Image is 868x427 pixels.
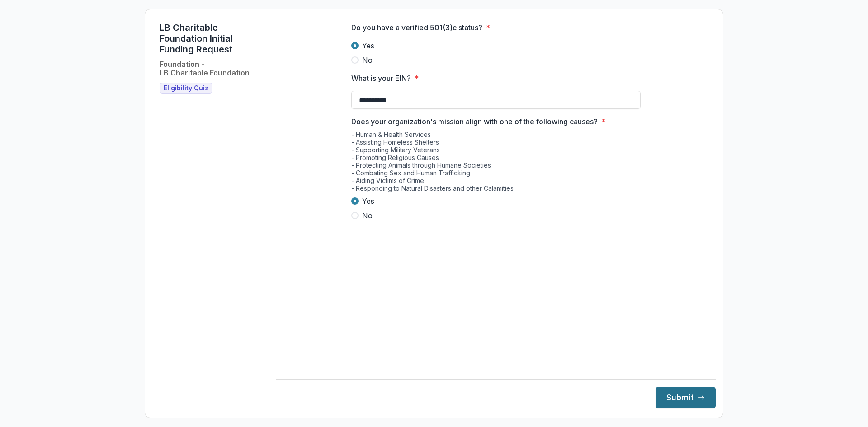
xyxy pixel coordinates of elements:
[160,60,250,77] h2: Foundation - LB Charitable Foundation
[351,22,482,33] p: Do you have a verified 501(3)c status?
[351,116,598,127] p: Does your organization's mission align with one of the following causes?
[164,84,208,92] span: Eligibility Quiz
[362,196,374,206] span: Yes
[351,131,641,196] div: - Human & Health Services - Assisting Homeless Shelters - Supporting Military Veterans - Promotin...
[160,22,258,55] h1: LB Charitable Foundation Initial Funding Request
[362,40,374,51] span: Yes
[362,55,373,66] span: No
[656,387,716,408] button: Submit
[351,73,411,84] p: What is your EIN?
[362,210,373,221] span: No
